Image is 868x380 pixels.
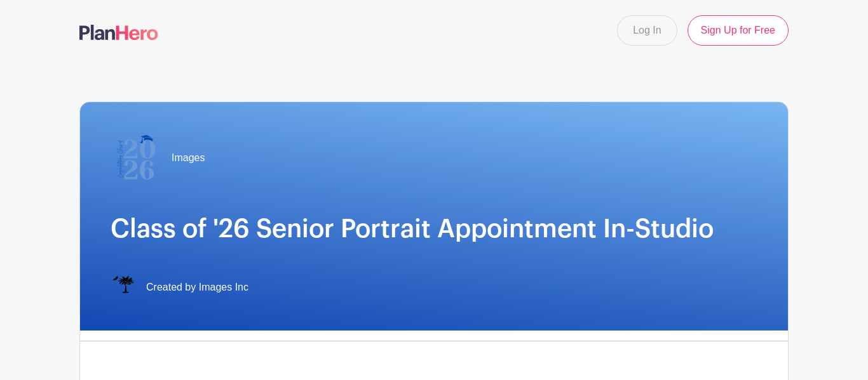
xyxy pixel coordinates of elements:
span: Images [172,150,205,166]
img: logo-507f7623f17ff9eddc593b1ce0a138ce2505c220e1c5a4e2b4648c50719b7d32.svg [79,25,158,40]
img: 2026%20logo%20(2).png [111,133,161,183]
span: Created by Images Inc [146,280,248,295]
img: IMAGES%20logo%20transparenT%20PNG%20s.png [111,275,136,300]
h1: Class of '26 Senior Portrait Appointment In-Studio [111,214,757,244]
a: Sign Up for Free [688,15,789,46]
a: Log In [617,15,677,46]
